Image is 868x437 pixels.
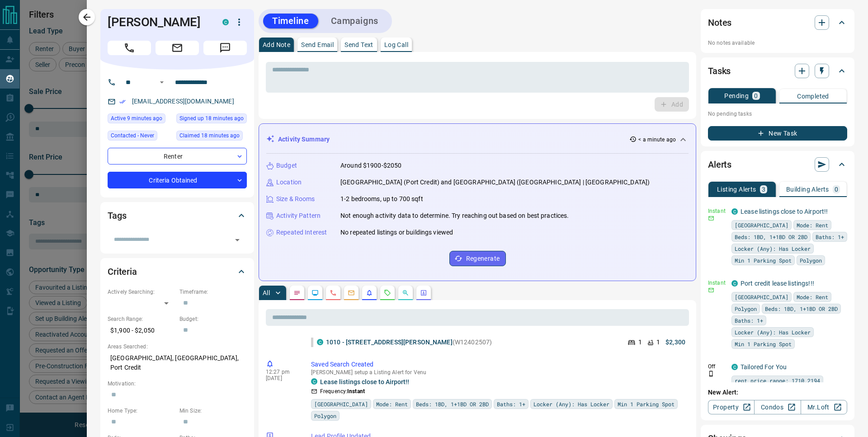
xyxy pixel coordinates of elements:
[156,77,167,88] button: Open
[108,148,247,164] div: Renter
[497,399,525,409] span: Baths: 1+
[278,135,330,144] p: Activity Summary
[340,161,401,170] p: Around $1900-$2050
[735,316,763,325] span: Baths: 1+
[119,99,126,105] svg: Email Verified
[735,304,757,313] span: Polygon
[708,12,847,33] div: Notes
[108,41,151,55] span: Call
[330,289,337,296] svg: Calls
[179,407,247,415] p: Min Size:
[340,211,569,221] p: Not enough activity data to determine. Try reaching out based on best practices.
[108,172,247,188] div: Criteria Obtained
[203,41,247,55] span: Message
[797,292,828,301] span: Mode: Rent
[735,256,792,265] span: Min 1 Parking Spot
[665,338,685,347] p: $2,300
[731,208,738,215] div: condos.ca
[231,234,244,246] button: Open
[376,399,408,409] span: Mode: Rent
[314,399,368,409] span: [GEOGRAPHIC_DATA]
[340,194,423,204] p: 1-2 bedrooms, up to 700 sqft
[402,289,409,296] svg: Opportunities
[322,14,387,28] button: Campaigns
[344,42,373,48] p: Send Text
[754,400,801,414] a: Condos
[735,221,788,230] span: [GEOGRAPHIC_DATA]
[314,411,336,420] span: Polygon
[311,378,317,385] div: condos.ca
[416,399,489,409] span: Beds: 1BD, 1+1BD OR 2BD
[717,186,756,193] p: Listing Alerts
[754,93,758,99] p: 0
[293,289,301,296] svg: Notes
[708,60,847,82] div: Tasks
[179,288,247,296] p: Timeframe:
[311,369,685,376] p: [PERSON_NAME] setup a Listing Alert for Venu
[801,400,847,414] a: Mr.Loft
[108,205,247,226] div: Tags
[735,244,811,253] span: Locker (Any): Has Locker
[111,131,154,140] span: Contacted - Never
[741,363,787,371] a: Tailored For You
[320,387,365,395] p: Frequency:
[731,280,738,287] div: condos.ca
[384,289,391,296] svg: Requests
[276,228,327,237] p: Repeated Interest
[708,154,847,175] div: Alerts
[326,338,492,347] p: (W12402507)
[708,64,731,78] h2: Tasks
[638,136,676,144] p: < a minute ago
[108,15,209,29] h1: [PERSON_NAME]
[276,178,302,187] p: Location
[156,41,199,55] span: Email
[108,261,247,282] div: Criteria
[311,289,319,296] svg: Lead Browsing Activity
[276,211,321,221] p: Activity Pattern
[266,131,689,148] div: Activity Summary< a minute ago
[708,126,847,141] button: New Task
[111,114,162,123] span: Active 9 minutes ago
[533,399,609,409] span: Locker (Any): Has Locker
[266,375,297,381] p: [DATE]
[735,292,788,301] span: [GEOGRAPHIC_DATA]
[340,178,650,187] p: [GEOGRAPHIC_DATA] (Port Credit) and [GEOGRAPHIC_DATA] ([GEOGRAPHIC_DATA] | [GEOGRAPHIC_DATA])
[179,131,240,140] span: Claimed 18 minutes ago
[348,289,355,296] svg: Emails
[108,264,137,279] h2: Criteria
[708,15,731,30] h2: Notes
[741,280,814,287] a: Port credit lease listings!!!
[108,315,175,323] p: Search Range:
[762,186,765,193] p: 3
[708,39,847,47] p: No notes available
[108,343,247,351] p: Areas Searched:
[132,98,234,105] a: [EMAIL_ADDRESS][DOMAIN_NAME]
[108,113,172,126] div: Tue Sep 16 2025
[108,288,175,296] p: Actively Searching:
[708,157,731,172] h2: Alerts
[176,113,247,126] div: Tue Sep 16 2025
[222,19,229,25] div: condos.ca
[800,256,822,265] span: Polygon
[108,208,126,223] h2: Tags
[708,371,714,377] svg: Push Notification Only
[108,323,175,338] p: $1,900 - $2,050
[311,360,685,369] p: Saved Search Created
[708,388,847,397] p: New Alert:
[735,376,820,385] span: rent price range: 1710,2194
[276,161,297,170] p: Budget
[724,93,749,99] p: Pending
[449,251,506,266] button: Regenerate
[179,315,247,323] p: Budget:
[708,400,755,414] a: Property
[263,42,290,48] p: Add Note
[263,14,318,28] button: Timeline
[638,338,642,347] p: 1
[618,399,675,409] span: Min 1 Parking Spot
[276,194,315,204] p: Size & Rooms
[731,364,738,370] div: condos.ca
[708,207,726,215] p: Instant
[765,304,838,313] span: Beds: 1BD, 1+1BD OR 2BD
[301,42,334,48] p: Send Email
[708,107,847,121] p: No pending tasks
